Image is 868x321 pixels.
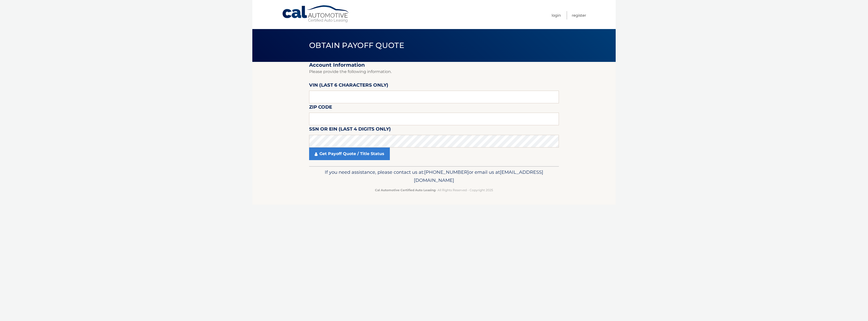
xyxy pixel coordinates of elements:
[309,125,391,135] label: SSN or EIN (last 4 digits only)
[282,5,350,23] a: Cal Automotive
[312,168,556,184] p: If you need assistance, please contact us at: or email us at
[552,11,561,19] a: Login
[572,11,586,19] a: Register
[309,103,332,113] label: Zip Code
[424,169,469,175] span: [PHONE_NUMBER]
[309,147,390,160] a: Get Payoff Quote / Title Status
[309,41,404,50] span: Obtain Payoff Quote
[309,62,559,68] h2: Account Information
[375,188,436,192] strong: Cal Automotive Certified Auto Leasing
[309,68,559,75] p: Please provide the following information.
[312,187,556,193] p: - All Rights Reserved - Copyright 2025
[309,81,388,91] label: VIN (last 6 characters only)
